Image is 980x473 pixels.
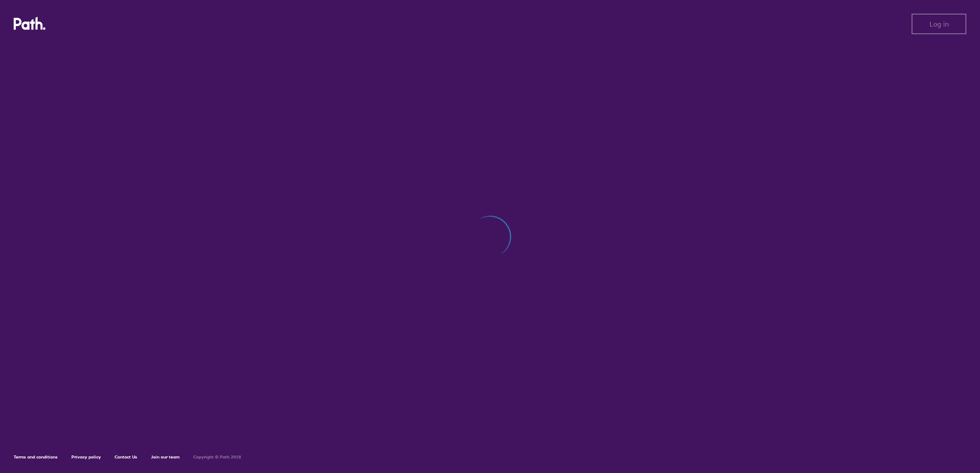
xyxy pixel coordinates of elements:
button: Log in [912,14,966,34]
h6: Copyright © Path 2018 [193,455,241,460]
a: Join our team [151,454,180,460]
a: Terms and conditions [14,454,58,460]
span: Log in [930,20,949,28]
a: Privacy policy [71,454,101,460]
a: Contact Us [115,454,137,460]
